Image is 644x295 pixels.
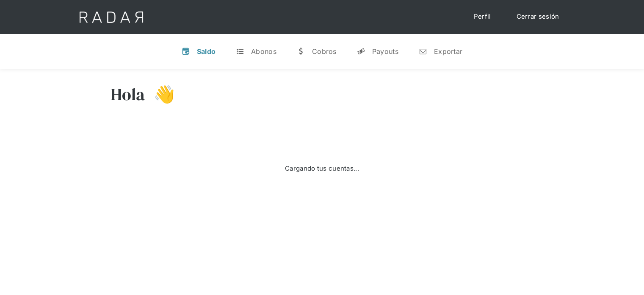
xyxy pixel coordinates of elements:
div: Cobros [312,47,337,56]
div: Abonos [251,47,276,56]
a: Cerrar sesión [508,8,568,25]
h3: Hola [111,84,145,105]
div: v [182,47,190,56]
a: Perfil [465,8,500,25]
div: Cargando tus cuentas... [285,164,359,174]
div: Saldo [197,47,216,56]
div: t [236,47,244,56]
div: y [357,47,365,56]
div: Exportar [434,47,462,56]
div: w [297,47,305,56]
div: Payouts [372,47,398,56]
h3: 👋 [145,84,175,105]
div: n [419,47,427,56]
